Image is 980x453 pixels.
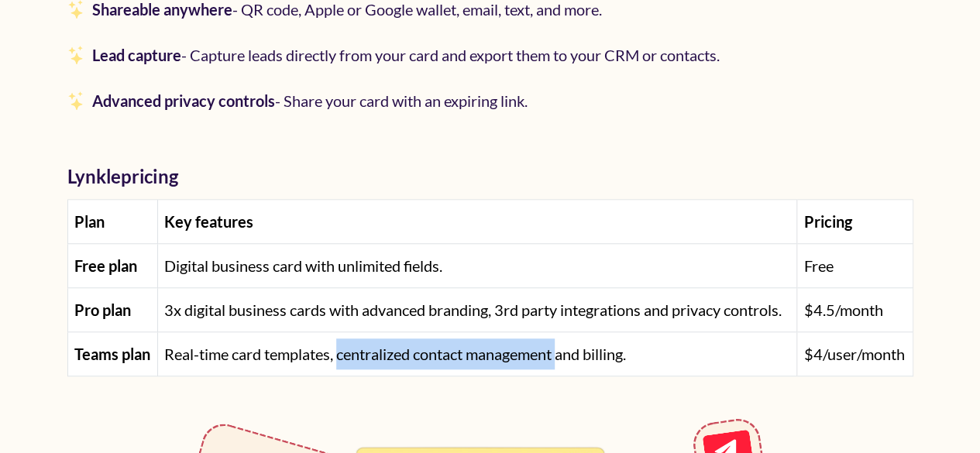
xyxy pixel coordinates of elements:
[74,345,150,363] strong: Teams plan
[86,91,528,110] span: -
[797,200,913,244] th: Pricing
[86,46,720,64] span: -
[284,91,528,110] span: Share your card with an expiring link.
[164,256,442,275] span: Digital business card with unlimited fields.
[164,300,782,319] span: 3x digital business cards with advanced branding, 3rd party integrations and privacy controls.
[164,345,626,363] span: Real-time card templates, centralized contact management and billing.
[803,345,904,363] span: $4/user/month
[67,166,913,187] h3: Lynkle pricing
[92,46,181,64] strong: Lead capture
[67,200,158,244] th: Plan
[803,300,882,319] span: $4.5/month
[74,300,131,319] strong: Pro plan
[158,200,797,244] th: Key features
[74,256,137,275] strong: Free plan
[190,46,720,64] span: Capture leads directly from your card and export them to your CRM or contacts.
[803,256,833,275] span: Free
[92,91,275,110] strong: Advanced privacy controls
